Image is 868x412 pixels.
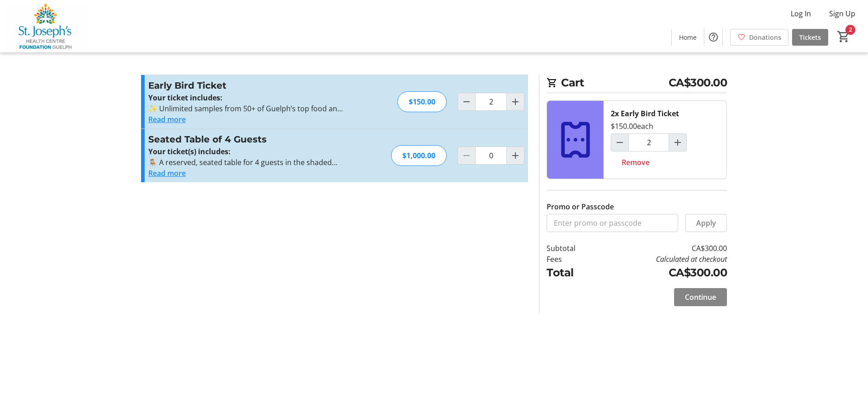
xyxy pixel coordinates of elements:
[148,133,346,146] h3: Seated Table of 4 Guests
[674,288,727,306] button: Continue
[547,214,678,232] input: Enter promo or passcode
[547,243,599,254] td: Subtotal
[730,29,788,46] a: Donations
[822,6,863,21] button: Sign Up
[622,157,650,168] span: Remove
[749,33,781,42] span: Donations
[507,147,524,164] button: Increment by one
[148,168,186,179] button: Read more
[628,133,669,152] input: Early Bird Ticket Quantity
[669,134,686,151] button: Increment by one
[791,8,811,19] span: Log In
[685,292,716,303] span: Continue
[599,243,727,254] td: CA$300.00
[792,29,828,46] a: Tickets
[507,93,524,110] button: Increment by one
[611,121,653,132] div: $150.00 each
[458,93,475,110] button: Decrement by one
[547,75,727,93] h2: Cart
[475,147,507,165] input: Seated Table of 4 Guests Quantity
[148,147,231,156] strong: Your ticket(s) includes:
[148,93,222,103] strong: Your ticket includes:
[783,6,818,21] button: Log In
[669,75,727,91] span: CA$300.00
[397,91,447,112] div: $150.00
[148,103,346,114] p: ✨ Unlimited samples from 50+ of Guelph’s top food and drink vendors
[547,265,599,281] td: Total
[835,28,852,45] button: Cart
[599,265,727,281] td: CA$300.00
[685,214,727,232] button: Apply
[599,254,727,265] td: Calculated at checkout
[148,157,346,168] p: 🪑 A reserved, seated table for 4 guests in the shaded courtyard
[5,4,86,49] img: St. Joseph's Health Centre Foundation Guelph's Logo
[148,114,186,125] button: Read more
[611,108,679,119] div: 2x Early Bird Ticket
[547,254,599,265] td: Fees
[704,28,722,46] button: Help
[475,93,507,111] input: Early Bird Ticket Quantity
[829,8,855,19] span: Sign Up
[611,134,628,151] button: Decrement by one
[391,145,447,166] div: $1,000.00
[672,29,704,46] a: Home
[799,33,821,42] span: Tickets
[148,79,346,92] h3: Early Bird Ticket
[696,218,716,228] span: Apply
[547,201,614,212] label: Promo or Passcode
[679,33,697,42] span: Home
[611,153,660,171] button: Remove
